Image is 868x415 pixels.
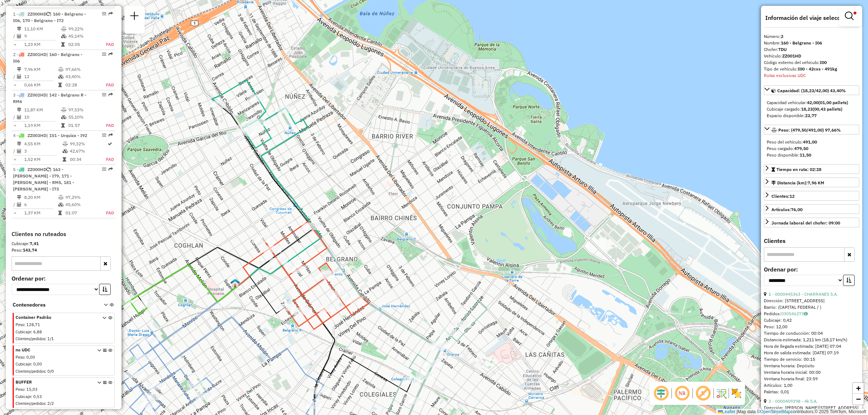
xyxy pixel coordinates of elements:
[26,387,38,392] span: 15,03
[853,383,864,394] a: Zoom in
[63,149,68,153] i: % Cubicaje en uso
[820,60,827,65] strong: I00
[61,108,67,112] i: % Peso en uso
[17,67,21,72] i: Distancia (km)
[764,191,859,201] a: Clientes:12
[771,220,840,226] div: Jornada laboral del chofer: 09:00
[771,180,824,186] div: Distancia (km):
[24,73,58,80] td: 12
[69,140,106,147] td: 99,32%
[65,66,97,73] td: 97,66%
[764,136,859,161] div: Peso: (479,50/491,00) 97,66%
[102,12,106,16] em: Opciones
[27,133,46,138] span: ZZ003HD
[764,40,859,46] div: Nombre:
[782,53,801,59] strong: ZZ001HD
[98,122,114,129] td: FAD
[764,218,859,227] a: Jornada laboral del chofer: 09:00
[781,311,808,316] a: 030546273
[102,133,106,137] em: Opciones
[65,81,97,89] td: 02:28
[109,93,113,97] em: Ruta exportada
[68,122,98,129] td: 01:57
[764,164,859,174] a: Tiempo en ruta: 02:28
[13,52,82,64] span: 2 -
[24,201,58,208] td: 6
[17,195,21,200] i: Distancia (km)
[764,125,859,134] a: Peso: (479,50/491,00) 97,66%
[13,41,17,48] td: =
[103,348,107,376] i: Opciones
[798,66,837,72] strong: I00 - 42cxs - 491kg
[818,100,848,105] strong: (01,00 pallets)
[764,405,859,411] div: Dirección: [PERSON_NAME][STREET_ADDRESS]
[13,11,86,23] span: | 160 - Belgrano - I06, 170 - Belgrano - I72
[16,387,24,392] span: Peso
[764,304,859,311] div: Barrio: (CAPITAL FEDERAL / )
[24,114,61,121] td: 10
[31,394,32,399] span: :
[715,388,727,399] img: Flujo de la calle
[842,9,859,23] a: Mostrar filtros
[61,34,67,38] i: % Cubicaje en uso
[718,409,735,414] a: Leaflet
[17,27,21,31] i: Distancia (km)
[764,311,859,317] div: Pedidos:
[17,202,21,207] i: Clientes
[13,11,86,23] span: 1 -
[68,106,98,114] td: 97,53%
[777,88,846,93] span: Capacidad: (18,23/42,00) 43,40%
[45,369,46,374] span: :
[17,142,21,146] i: Distancia (km)
[764,376,859,382] div: Ventana horaria final: 23:59
[103,381,107,408] i: Opciones
[856,394,861,403] span: −
[764,330,859,337] div: Tiempo de conducción: 00:04
[68,33,98,40] td: 45,14%
[13,92,86,104] span: 3 -
[767,99,856,106] div: Capacidad vehicular:
[58,83,62,87] i: Tiempo en ruta
[65,73,97,80] td: 43,40%
[764,298,859,304] div: Dirección: [STREET_ADDRESS]
[24,209,58,217] td: 1,37 KM
[778,127,841,133] span: Peso: (479,50/491,00) 97,66%
[33,361,42,367] span: 0,00
[58,211,62,215] i: Tiempo en ruta
[853,394,864,405] a: Zoom out
[58,202,64,207] i: % Cubicaje en uso
[16,379,94,385] span: BUFFER
[127,9,142,25] a: Nueva sesión y búsqueda
[68,114,98,121] td: 55,10%
[776,167,821,172] span: Tiempo en ruta: 02:28
[764,33,859,40] div: Número:
[24,66,58,73] td: 7,96 KM
[109,52,113,56] em: Ruta exportada
[97,209,114,217] td: FAD
[109,167,113,171] em: Ruta exportada
[764,343,859,350] div: Hora de llegada estimada: [DATE] 07:04
[61,27,67,31] i: % Peso en uso
[764,389,859,395] div: Paletas: 0,01
[13,167,74,192] span: | 163 - [PERSON_NAME] - I79, 171 - [PERSON_NAME] - RM5, 181 - [PERSON_NAME] - I73
[24,33,61,40] td: 9
[764,66,859,72] div: Tipo de vehículo:
[97,81,114,89] td: FAD
[843,275,855,286] button: Orden creciente
[764,363,859,369] div: Ventana horaria: Depósito
[68,25,98,33] td: 99,22%
[61,42,65,47] i: Tiempo en ruta
[16,394,31,399] span: Cubicaje
[30,241,39,246] strong: 7,41
[13,209,17,217] td: =
[813,106,842,112] strong: (00,43 pallets)
[764,369,859,376] div: Ventana horaria inicial: 00:00
[106,156,114,163] td: FAD
[13,33,17,40] td: /
[45,336,46,341] span: :
[13,122,17,129] td: =
[24,41,61,48] td: 1,23 KM
[108,142,112,146] i: Optimizado
[764,324,787,329] span: Peso: 12,00
[47,401,54,406] span: 2/2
